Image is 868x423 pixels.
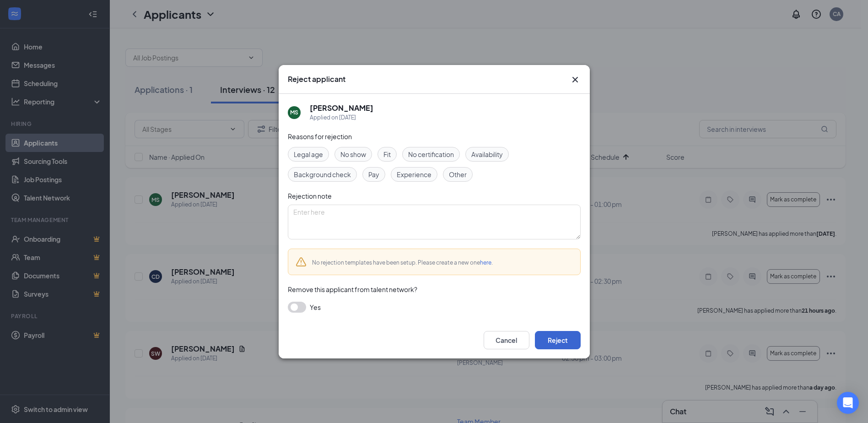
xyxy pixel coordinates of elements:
[368,169,379,179] span: Pay
[288,192,332,200] span: Rejection note
[449,169,467,179] span: Other
[294,169,351,179] span: Background check
[310,103,373,113] h5: [PERSON_NAME]
[837,392,859,414] div: Open Intercom Messenger
[471,149,503,159] span: Availability
[535,331,581,349] button: Reject
[288,74,345,84] h3: Reject applicant
[294,149,323,159] span: Legal age
[310,302,321,313] span: Yes
[570,74,581,85] svg: Cross
[296,256,307,267] svg: Warning
[288,132,352,141] span: Reasons for rejection
[288,285,417,293] span: Remove this applicant from talent network?
[310,113,373,122] div: Applied on [DATE]
[340,149,366,159] span: No show
[408,149,454,159] span: No certification
[570,74,581,85] button: Close
[484,331,529,349] button: Cancel
[397,169,431,179] span: Experience
[290,108,298,116] div: MS
[383,149,391,159] span: Fit
[480,259,491,266] a: here
[312,259,493,266] span: No rejection templates have been setup. Please create a new one .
